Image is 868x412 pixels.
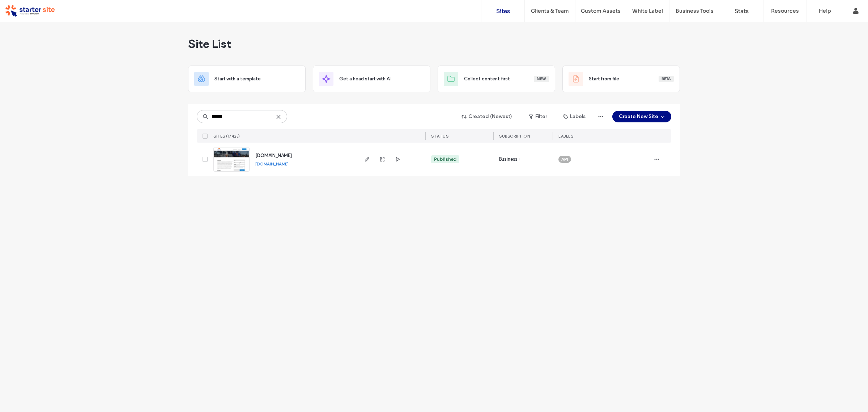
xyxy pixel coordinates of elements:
[499,134,530,139] span: SUBSCRIPTION
[612,111,671,122] button: Create New Site
[434,156,456,163] div: Published
[438,66,555,92] div: Collect content firstNew
[632,8,663,14] label: White Label
[499,156,520,163] span: Business+
[255,153,292,158] span: [DOMAIN_NAME]
[213,134,240,139] span: SITES (1/423)
[562,66,680,92] div: Start from fileBeta
[819,8,831,14] label: Help
[771,8,799,14] label: Resources
[188,66,306,92] div: Start with a template
[16,5,31,12] span: Help
[735,8,749,14] label: Stats
[561,156,568,163] span: API
[496,8,510,14] label: Sites
[522,111,554,122] button: Filter
[339,75,391,83] span: Get a head start with AI
[557,111,592,122] button: Labels
[659,76,674,82] div: Beta
[558,134,573,139] span: LABELS
[188,37,231,51] span: Site List
[531,8,569,14] label: Clients & Team
[676,8,714,14] label: Business Tools
[589,75,619,83] span: Start from file
[214,75,261,83] span: Start with a template
[255,161,289,167] a: [DOMAIN_NAME]
[431,134,448,139] span: STATUS
[464,75,510,83] span: Collect content first
[581,8,621,14] label: Custom Assets
[313,66,430,92] div: Get a head start with AI
[534,76,549,82] div: New
[455,111,519,122] button: Created (Newest)
[255,152,292,159] a: [DOMAIN_NAME]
